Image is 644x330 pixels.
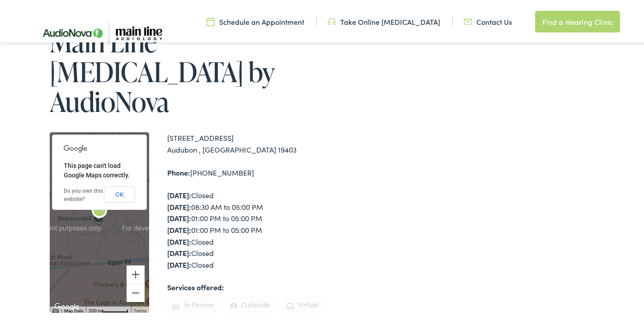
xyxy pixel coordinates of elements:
[167,258,191,268] strong: [DATE]:
[64,160,130,177] span: This page can't load Google Maps correctly.
[167,188,191,198] strong: [DATE]:
[85,195,114,224] div: Main Line Audiology by AudioNova
[52,306,59,312] button: Keyboard shortcuts
[464,15,472,25] img: utility icon
[104,185,135,201] button: OK
[328,15,336,25] img: utility icon
[167,223,191,233] strong: [DATE]:
[167,166,190,176] strong: Phone:
[207,15,304,25] a: Schedule an Appointment
[167,200,191,210] strong: [DATE]:
[50,25,325,115] h1: Main Line [MEDICAL_DATA] by AudioNova
[464,15,512,25] a: Contact Us
[134,307,146,311] a: Terms (opens in new tab)
[167,235,191,245] strong: [DATE]:
[535,9,620,31] a: Find a Hearing Clinic
[64,186,103,200] a: Do you own this website?
[127,282,145,300] button: Zoom out
[207,15,215,25] img: utility icon
[89,307,102,311] span: 200 m
[167,211,191,221] strong: [DATE]:
[167,294,220,312] li: In Person
[167,280,224,290] strong: Services offered:
[52,299,82,311] img: Google
[167,246,191,256] strong: [DATE]:
[282,294,325,312] li: Virtual
[52,299,82,311] a: Open this area in Google Maps (opens a new window)
[167,165,325,177] div: [PHONE_NUMBER]
[86,305,131,311] button: Map Scale: 200 m per 55 pixels
[167,130,325,153] div: [STREET_ADDRESS] Audubon , [GEOGRAPHIC_DATA] 19403
[127,264,145,282] button: Zoom in
[167,188,325,269] div: Closed 08:30 AM to 05:00 PM 01:00 PM to 05:00 PM 01:00 PM to 05:00 PM Closed Closed Closed
[64,306,83,312] button: Map Data
[328,15,440,25] a: Take Online [MEDICAL_DATA]
[226,294,277,312] li: Curbside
